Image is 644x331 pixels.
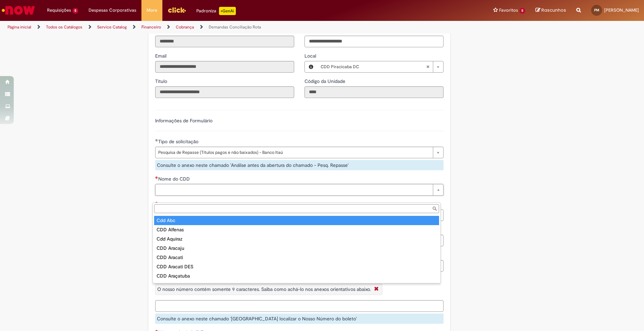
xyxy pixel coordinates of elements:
div: CDD Aracati DES [154,262,439,271]
div: CDD Alfenas [154,225,439,234]
div: Cdd Abc [154,216,439,225]
div: CDD Araçatuba [154,271,439,281]
div: Cdd Aquiraz [154,234,439,244]
div: CDD Araraquara [154,281,439,290]
div: CDD Aracaju [154,244,439,253]
ul: Nome do CDD [153,214,440,283]
div: CDD Aracati [154,253,439,262]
